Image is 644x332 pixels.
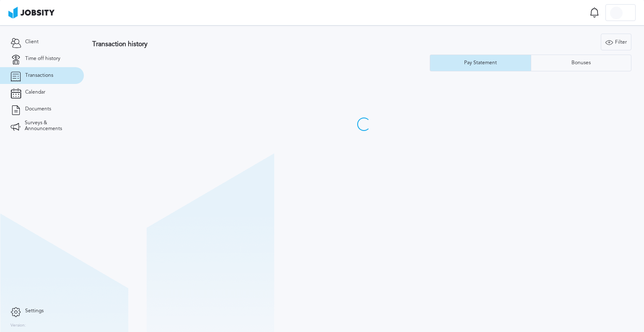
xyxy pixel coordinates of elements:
[460,60,501,66] div: Pay Statement
[25,308,44,314] span: Settings
[601,34,631,51] div: Filter
[8,7,55,18] img: ab4bad089aa723f57921c736e9817d99.png
[10,323,26,328] label: Version:
[25,73,53,78] span: Transactions
[531,55,632,71] button: Bonuses
[567,60,595,66] div: Bonuses
[25,120,73,132] span: Surveys & Announcements
[25,56,60,62] span: Time off history
[430,55,531,71] button: Pay Statement
[25,106,51,112] span: Documents
[25,89,45,95] span: Calendar
[25,39,39,45] span: Client
[92,40,387,48] h3: Transaction history
[601,34,631,50] button: Filter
